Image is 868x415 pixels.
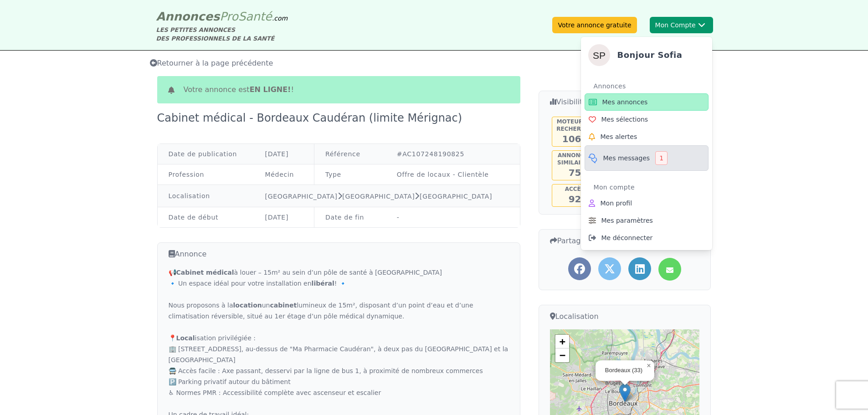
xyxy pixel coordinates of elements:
[233,302,262,309] strong: location
[560,336,565,347] span: +
[585,229,709,246] a: Me déconnecter
[550,97,700,108] h3: Visibilité de l'annonce...
[550,235,700,246] h3: Partager cette annonce...
[655,151,668,165] div: 1
[585,212,709,229] a: Mes paramètres
[585,128,709,145] a: Mes alertes
[650,17,713,33] button: Mon CompteSofiaBonjour SofiaAnnoncesMes annoncesMes sélectionsMes alertesMes messages1Mon compteM...
[555,348,569,362] a: Zoom out
[272,15,288,22] span: .com
[601,132,637,141] span: Mes alertes
[552,17,637,33] a: Votre annonce gratuite
[314,144,385,164] td: Référence
[602,97,648,107] span: Mes annonces
[156,10,220,23] span: Annonces
[169,248,509,260] h3: Annonce
[601,233,653,242] span: Me déconnecter
[397,171,489,178] a: Offre de locaux - Clientèle
[555,335,569,348] a: Zoom in
[158,207,254,228] td: Date de début
[628,257,651,280] a: Partager l'annonce sur LinkedIn
[562,133,588,144] span: 1065
[658,258,681,281] a: Partager l'annonce par mail
[585,111,709,128] a: Mes sélections
[158,164,254,185] td: Profession
[585,93,709,111] a: Mes annonces
[420,193,492,200] a: [GEOGRAPHIC_DATA]
[238,10,272,23] span: Santé
[569,167,581,178] span: 75
[150,59,273,67] span: Retourner à la page précédente
[265,193,338,200] a: [GEOGRAPHIC_DATA]
[254,207,314,228] td: [DATE]
[314,164,385,185] td: Type
[603,154,650,163] span: Mes messages
[560,349,565,361] span: −
[568,257,591,280] a: Partager l'annonce sur Facebook
[619,384,631,402] img: Marker
[184,84,294,95] span: Votre annonce est !
[647,362,651,369] span: ×
[553,185,597,193] h5: Accès
[265,171,294,178] a: Médecin
[254,144,314,164] td: [DATE]
[158,144,254,164] td: Date de publication
[585,195,709,212] a: Mon profil
[569,194,581,205] span: 92
[550,311,700,322] h3: Localisation
[601,216,653,225] span: Mes paramètres
[643,360,654,371] a: Close popup
[601,115,648,124] span: Mes sélections
[176,269,234,276] strong: Cabinet médical
[601,199,632,208] span: Mon profil
[176,334,195,342] strong: Local
[270,302,297,309] strong: cabinet
[156,10,288,23] a: AnnoncesProSanté.com
[312,280,334,287] strong: libéral
[156,26,288,43] div: LES PETITES ANNONCES DES PROFESSIONNELS DE LA SANTÉ
[585,145,709,171] a: Mes messages1
[314,207,385,228] td: Date de fin
[617,49,683,61] h4: Bonjour Sofia
[158,185,254,207] td: Localisation
[250,85,291,94] b: en ligne!
[594,180,709,195] div: Mon compte
[386,144,520,164] td: #AC107248190825
[157,111,468,125] div: Cabinet médical - Bordeaux Caudéran (limite Mérignac)
[342,193,415,200] a: [GEOGRAPHIC_DATA]
[598,257,621,280] a: Partager l'annonce sur Twitter
[588,44,610,66] img: Sofia
[220,10,238,23] span: Pro
[605,367,643,374] div: Bordeaux (33)
[553,118,597,133] h5: Moteur de recherche
[386,207,520,228] td: -
[150,59,157,67] i: Retourner à la liste
[553,152,597,166] h5: Annonces similaires
[594,79,709,93] div: Annonces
